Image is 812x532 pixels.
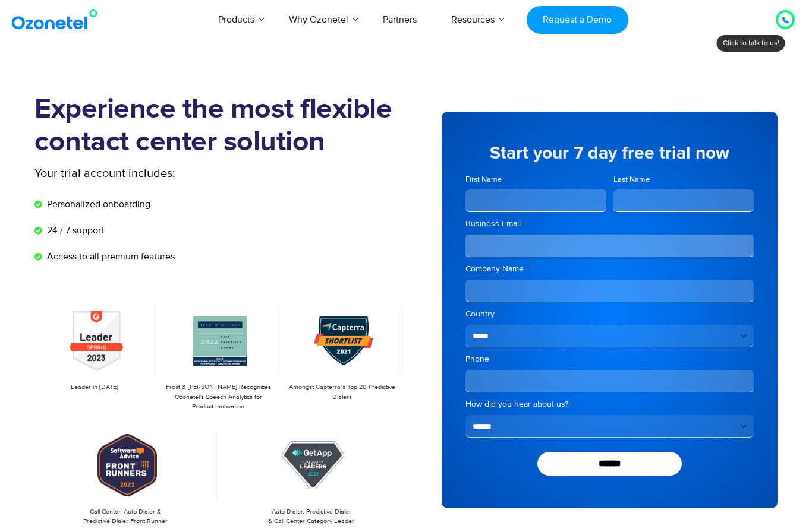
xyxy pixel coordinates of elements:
[527,6,628,34] a: Request a Demo
[465,218,754,230] label: Business Email
[288,382,396,402] p: Amongst Capterra’s Top 20 Predictive Dialers
[465,174,606,185] label: First Name
[465,398,754,410] label: How did you hear about us?
[34,93,406,159] h1: Experience the most flexible contact center solution
[465,353,754,365] label: Phone
[44,249,175,264] span: Access to all premium features
[613,174,754,185] label: Last Name
[465,144,754,162] h5: Start your 7 day free trial now
[465,263,754,275] label: Company Name
[44,197,150,211] span: Personalized onboarding
[40,507,211,527] p: Call Center, Auto Dialer & Predictive Dialer Front Runner
[44,223,104,237] span: 24 / 7 support
[164,382,272,412] p: Frost & [PERSON_NAME] Recognizes Ozonetel's Speech Analytics for Product Innovation
[226,507,397,527] p: Auto Dialer, Predictive Dialer & Call Center Category Leader
[34,164,317,182] p: Your trial account includes:
[465,308,754,320] label: Country
[40,382,149,392] p: Leader in [DATE]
